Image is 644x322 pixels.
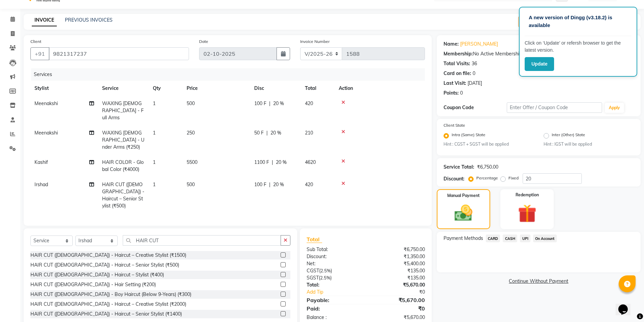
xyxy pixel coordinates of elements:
[102,159,144,172] span: HAIR COLOR - Global Color (₹4000)
[102,130,144,150] span: WAXING [DEMOGRAPHIC_DATA] - Under Arms (₹250)
[302,289,376,296] a: Add Tip
[366,274,430,281] div: ₹135.00
[518,17,557,27] button: Create New
[512,202,542,225] img: _gift.svg
[447,193,480,199] label: Manual Payment
[270,129,281,137] span: 20 %
[34,159,48,165] span: Kashif
[302,253,366,260] div: Discount:
[102,181,144,209] span: HAIR CUT ([DEMOGRAPHIC_DATA]) - Haircut – Senior Stylist (₹500)
[34,100,58,106] span: Meenakshi
[250,81,301,96] th: Disc
[366,281,430,289] div: ₹5,670.00
[302,274,366,281] div: ( )
[529,14,627,29] p: A new version of Dingg (v3.18.2) is available
[544,141,634,147] small: Hint : IGST will be applied
[302,296,366,304] div: Payable:
[508,175,519,181] label: Fixed
[444,70,471,77] div: Card on file:
[269,181,270,188] span: |
[452,132,485,140] label: Intra (Same) State
[199,39,208,45] label: Date
[477,164,498,171] div: ₹6,750.00
[302,267,366,274] div: ( )
[449,203,478,223] img: _cash.svg
[444,122,465,128] label: Client State
[366,304,430,313] div: ₹0
[476,175,498,181] label: Percentage
[183,81,250,96] th: Price
[444,141,534,147] small: Hint : CGST + SGST will be applied
[153,181,156,188] span: 1
[302,314,366,321] div: Balance :
[605,103,624,113] button: Apply
[307,236,322,243] span: Total
[276,159,287,166] span: 20 %
[616,295,637,315] iframe: chat widget
[366,246,430,253] div: ₹6,750.00
[65,17,113,23] a: PREVIOUS INVOICES
[187,100,195,106] span: 500
[272,159,273,166] span: |
[444,90,459,97] div: Points:
[438,278,639,285] a: Continue Without Payment
[301,81,335,96] th: Total
[377,289,430,296] div: ₹0
[507,102,602,113] input: Enter Offer / Coupon Code
[460,90,463,97] div: 0
[525,40,631,54] p: Click on ‘Update’ or refersh browser to get the latest version.
[153,130,156,136] span: 1
[305,181,313,188] span: 420
[273,181,284,188] span: 20 %
[302,281,366,289] div: Total:
[153,159,156,165] span: 1
[30,81,98,96] th: Stylist
[305,159,316,165] span: 4620
[473,70,475,77] div: 0
[305,130,313,136] span: 210
[30,311,182,318] div: HAIR CUT ([DEMOGRAPHIC_DATA]) - Haircut – Senior Stylist (₹1400)
[32,14,57,26] a: INVOICE
[149,81,183,96] th: Qty
[533,234,557,242] span: On Account
[30,291,191,298] div: HAIR CUT ([DEMOGRAPHIC_DATA]) - Boy Haircut (Below 9-Years) (₹300)
[302,260,366,267] div: Net:
[366,296,430,304] div: ₹5,670.00
[520,234,530,242] span: UPI
[444,41,459,48] div: Name:
[34,130,58,136] span: Meenakshi
[254,159,269,166] span: 1100 F
[307,268,319,274] span: CGST
[34,181,48,188] span: Irshad
[366,260,430,267] div: ₹5,400.00
[30,301,186,308] div: HAIR CUT ([DEMOGRAPHIC_DATA]) - Haircut – Creative Stylist (₹2000)
[30,39,41,45] label: Client
[366,267,430,274] div: ₹135.00
[266,129,268,137] span: |
[486,234,500,242] span: CARD
[254,181,266,188] span: 100 F
[30,47,49,60] button: +91
[525,57,554,71] button: Update
[472,60,477,67] div: 36
[300,39,330,45] label: Invoice Number
[254,100,266,107] span: 100 F
[444,164,474,171] div: Service Total:
[320,268,331,273] span: 2.5%
[49,47,189,60] input: Search by Name/Mobile/Email/Code
[444,175,464,182] div: Discount:
[366,253,430,260] div: ₹1,350.00
[30,262,179,269] div: HAIR CUT ([DEMOGRAPHIC_DATA]) - Haircut – Senior Stylist (₹500)
[552,132,585,140] label: Inter (Other) State
[98,81,149,96] th: Service
[444,80,466,87] div: Last Visit:
[444,60,470,67] div: Total Visits:
[460,41,498,48] a: [PERSON_NAME]
[444,50,634,57] div: No Active Membership
[444,104,507,111] div: Coupon Code
[307,275,319,281] span: SGST
[273,100,284,107] span: 20 %
[468,80,482,87] div: [DATE]
[153,100,156,106] span: 1
[102,100,144,121] span: WAXING [DEMOGRAPHIC_DATA] - Full Arms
